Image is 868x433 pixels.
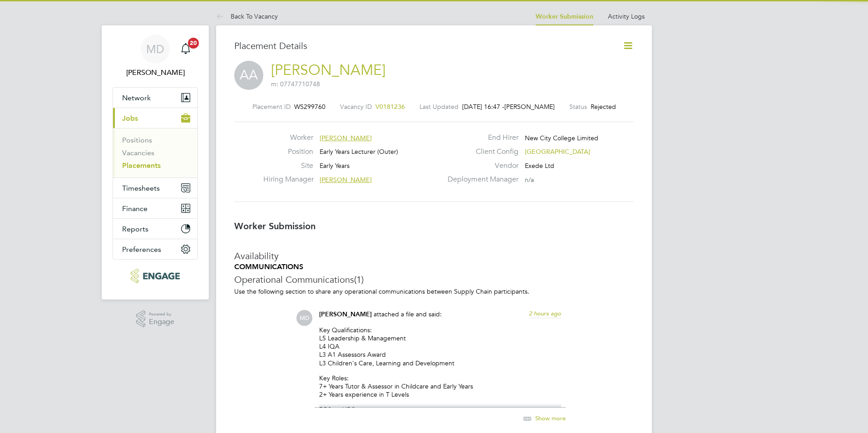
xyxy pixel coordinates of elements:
[113,219,197,239] button: Reports
[113,178,197,198] button: Timesheets
[234,61,263,90] span: AA
[319,405,561,422] p: DBS on UDS Available Immediately
[535,414,566,422] span: Show more
[113,88,197,108] button: Network
[122,225,148,233] span: Reports
[122,136,152,144] a: Positions
[525,134,598,142] span: New City College Limited
[320,162,350,170] span: Early Years
[234,262,634,272] h5: COMMUNICATIONS
[131,269,179,283] img: xede-logo-retina.png
[525,176,534,184] span: n/a
[525,148,590,156] span: [GEOGRAPHIC_DATA]
[529,310,561,317] span: 2 hours ago
[234,274,634,285] h3: Operational Communications
[319,310,372,318] span: [PERSON_NAME]
[354,274,364,285] span: (1)
[136,310,175,328] a: Powered byEngage
[113,269,198,283] a: Go to home page
[234,221,316,231] b: Worker Submission
[177,34,195,64] a: 20
[442,161,518,171] label: Vendor
[442,175,518,184] label: Deployment Manager
[113,108,197,128] button: Jobs
[122,245,161,254] span: Preferences
[113,67,198,78] span: Martina Davey
[122,114,138,123] span: Jobs
[296,310,312,326] span: MD
[569,103,587,111] label: Status
[442,133,518,143] label: End Hirer
[271,61,385,79] a: [PERSON_NAME]
[234,40,609,52] h3: Placement Details
[263,175,313,184] label: Hiring Manager
[271,80,320,88] span: m: 07747710748
[263,147,313,157] label: Position
[320,134,372,142] span: [PERSON_NAME]
[113,239,197,259] button: Preferences
[146,43,164,55] span: MD
[122,93,151,102] span: Network
[102,25,209,300] nav: Main navigation
[462,103,504,111] span: [DATE] 16:47 -
[319,326,561,367] p: Key Qualifications: L5 Leadership & Management L4 IQA L3 A1 Assessors Award L3 Children's Care, L...
[122,161,161,170] a: Placements
[536,13,593,20] a: Worker Submission
[113,34,198,78] a: MD[PERSON_NAME]
[375,103,405,111] span: V0181236
[374,310,442,318] span: attached a file and said:
[149,318,174,326] span: Engage
[320,176,372,184] span: [PERSON_NAME]
[113,128,197,177] div: Jobs
[113,198,197,218] button: Finance
[263,133,313,143] label: Worker
[320,148,398,156] span: Early Years Lecturer (Outer)
[419,103,459,111] label: Last Updated
[252,103,291,111] label: Placement ID
[608,12,645,20] a: Activity Logs
[234,287,634,295] p: Use the following section to share any operational communications between Supply Chain participants.
[294,103,325,111] span: WS299760
[188,38,199,49] span: 20
[122,204,148,213] span: Finance
[263,161,313,171] label: Site
[340,103,372,111] label: Vacancy ID
[442,147,518,157] label: Client Config
[319,374,561,399] p: Key Roles: 7+ Years Tutor & Assessor in Childcare and Early Years 2+ Years experience in T Levels
[149,310,174,318] span: Powered by
[591,103,616,111] span: Rejected
[525,162,554,170] span: Exede Ltd
[234,250,634,262] h3: Availability
[122,148,154,157] a: Vacancies
[504,103,555,111] span: [PERSON_NAME]
[122,184,160,192] span: Timesheets
[216,12,278,20] a: Back To Vacancy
